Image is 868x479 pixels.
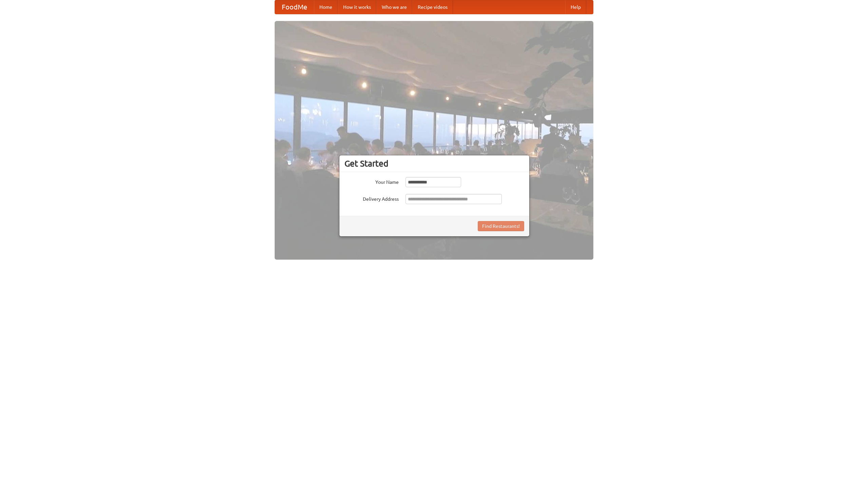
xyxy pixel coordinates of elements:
label: Your Name [344,177,399,186]
a: Recipe videos [412,0,453,14]
a: FoodMe [275,0,314,14]
a: Home [314,0,338,14]
a: How it works [338,0,376,14]
a: Help [565,0,586,14]
h3: Get Started [344,158,524,169]
label: Delivery Address [344,194,399,202]
button: Find Restaurants! [478,221,524,231]
a: Who we are [376,0,412,14]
